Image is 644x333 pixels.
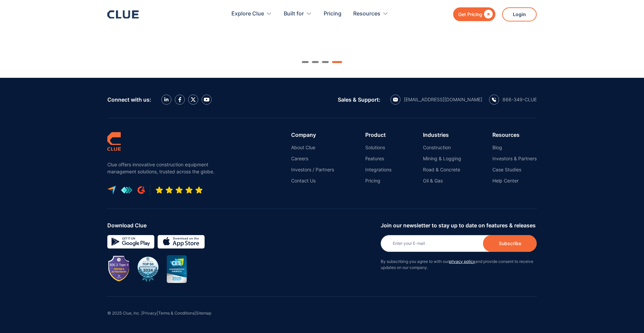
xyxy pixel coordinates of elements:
div: Show slide 3 of 4 [322,61,329,63]
a: Contact Us [291,178,334,184]
a: Get Pricing [453,7,495,21]
form: Newsletter [381,222,537,277]
img: CES innovation award 2020 image [167,255,187,283]
img: LinkedIn icon [164,97,169,102]
a: Privacy [143,311,157,316]
a: Login [502,7,537,21]
div: Explore Clue [231,3,272,24]
p: Clue offers innovative construction equipment management solutions, trusted across the globe. [107,161,218,175]
div: © 2025 Clue, Inc. | | | [107,297,537,333]
a: Pricing [324,3,341,24]
img: Five-star rating icon [155,186,203,194]
a: email icon[EMAIL_ADDRESS][DOMAIN_NAME] [390,95,482,105]
div: Show slide 2 of 4 [312,61,319,63]
a: Blog [492,145,537,151]
a: Oil & Gas [423,178,461,184]
div: Built for [284,3,304,24]
a: Road & Concrete [423,167,461,173]
a: calling icon866-349-CLUE [489,95,537,105]
a: Mining & Logging [423,156,461,162]
input: Enter your E-mail [381,235,537,252]
div: Product [365,132,391,138]
div: Show slide 1 of 4 [302,61,309,63]
a: Sitemap [196,311,211,316]
div: Explore Clue [231,3,264,24]
a: Careers [291,156,334,162]
a: Case Studies [492,167,537,173]
img: download on the App store [158,235,205,248]
div: Industries [423,132,461,138]
div: Built for [284,3,312,24]
div: Sales & Support: [338,97,380,103]
img: clue logo simple [107,132,121,151]
p: By subscribing you agree to with our and provide consent to receive updates on our company. [381,259,537,271]
div: Resources [492,132,537,138]
img: X icon twitter [191,97,196,102]
div: Resources [353,3,388,24]
a: privacy policy [449,259,475,264]
input: Subscribe [483,235,537,252]
img: get app logo [121,186,132,194]
img: calling icon [492,97,496,102]
a: Pricing [365,178,391,184]
a: Investors / Partners [291,167,334,173]
div: Get Pricing [458,10,482,18]
img: G2 review platform icon [138,186,145,194]
img: email icon [393,98,398,102]
div: Company [291,132,334,138]
a: Help Center [492,178,537,184]
div: Resources [353,3,380,24]
div: [EMAIL_ADDRESS][DOMAIN_NAME] [404,97,482,103]
img: Google simple icon [107,235,154,248]
img: capterra logo icon [107,186,116,195]
a: About Clue [291,145,334,151]
a: Terms & Conditions [158,311,195,316]
a: Investors & Partners [492,156,537,162]
a: Features [365,156,391,162]
div:  [482,10,493,18]
img: BuiltWorlds Top 50 Infrastructure 2024 award badge with [134,255,162,283]
img: YouTube Icon [204,98,210,102]
div: Join our newsletter to stay up to date on features & releases [381,222,537,228]
a: Solutions [365,145,391,151]
div: 866-349-CLUE [502,97,537,103]
div: Show slide 4 of 4 [332,61,342,63]
img: facebook icon [178,97,181,102]
div: Connect with us: [107,97,151,103]
div: Download Clue [107,222,376,228]
a: Construction [423,145,461,151]
a: Integrations [365,167,391,173]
